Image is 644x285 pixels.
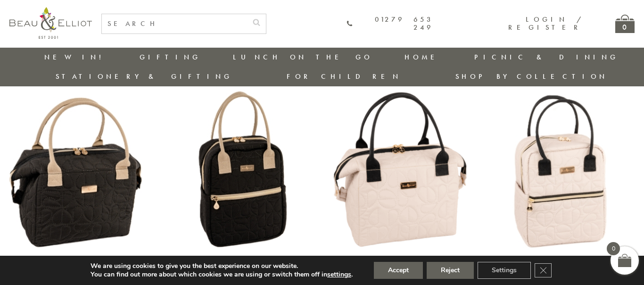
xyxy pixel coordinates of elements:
a: New in! [44,52,107,62]
a: 01279 653 249 [347,16,433,32]
input: SEARCH [102,14,247,34]
span: 0 [607,242,620,255]
a: Shop by collection [455,72,608,81]
p: We are using cookies to give you the best experience on our website. [91,262,353,270]
a: Home [405,52,442,62]
a: Gifting [140,52,201,62]
a: For Children [287,72,401,81]
a: Picnic & Dining [474,52,619,62]
button: Settings [478,262,531,279]
img: logo [9,7,92,39]
a: 0 [615,15,635,33]
button: settings [327,270,351,279]
button: Accept [374,262,423,279]
a: Stationery & Gifting [56,72,232,81]
button: Reject [427,262,474,279]
p: You can find out more about which cookies we are using or switch them off in . [91,270,353,279]
button: Close GDPR Cookie Banner [535,263,552,277]
a: Login / Register [508,15,582,32]
a: Lunch On The Go [233,52,372,62]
